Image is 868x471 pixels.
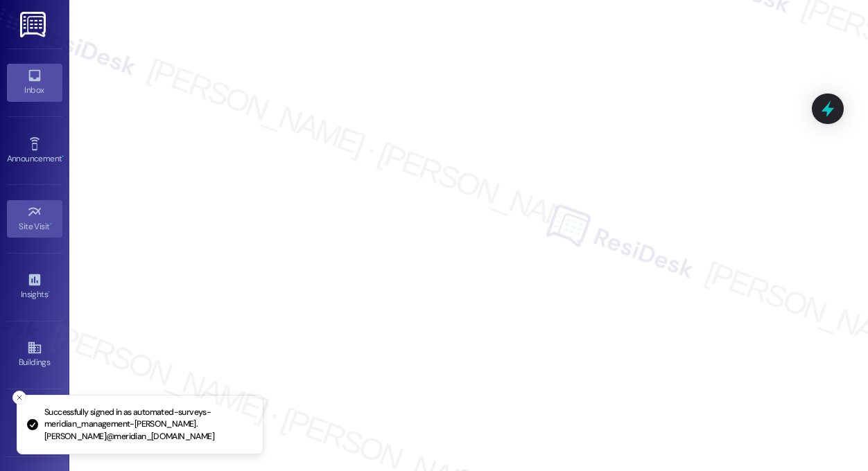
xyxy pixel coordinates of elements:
span: • [50,220,52,229]
a: Site Visit • [7,200,62,238]
p: Successfully signed in as automated-surveys-meridian_management-[PERSON_NAME].[PERSON_NAME]@merid... [44,407,252,443]
span: • [48,287,50,297]
img: ResiDesk Logo [20,12,49,37]
a: Leads [7,405,62,442]
span: • [62,152,64,161]
a: Inbox [7,64,62,101]
button: Close toast [12,391,26,405]
a: Buildings [7,336,62,373]
a: Insights • [7,268,62,305]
